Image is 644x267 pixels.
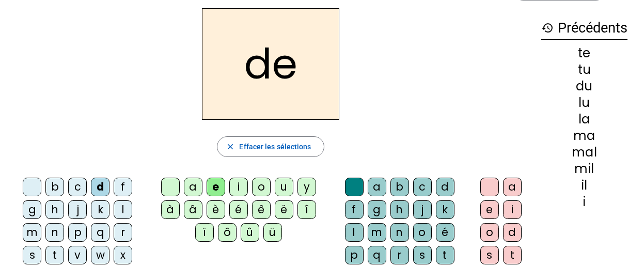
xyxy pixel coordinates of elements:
div: te [541,47,627,59]
div: lu [541,97,627,109]
div: k [91,200,109,219]
div: l [114,200,132,219]
div: c [413,178,432,196]
div: s [23,246,41,264]
div: i [541,196,627,208]
div: n [390,223,409,242]
div: tu [541,64,627,76]
div: d [91,178,109,196]
div: a [503,178,522,196]
div: h [390,200,409,219]
div: o [480,223,499,242]
div: é [436,223,454,242]
div: é [229,200,248,219]
div: v [68,246,87,264]
div: s [480,246,499,264]
div: ë [275,200,293,219]
div: d [436,178,454,196]
div: t [436,246,454,264]
div: î [297,200,316,219]
button: Effacer les sélections [217,136,324,157]
div: u [275,178,293,196]
div: t [45,246,64,264]
div: m [368,223,386,242]
div: r [114,223,132,242]
div: j [68,200,87,219]
div: i [229,178,248,196]
div: p [345,246,364,264]
div: a [184,178,202,196]
div: g [23,200,41,219]
div: h [45,200,64,219]
div: k [436,200,454,219]
div: w [91,246,109,264]
div: o [252,178,271,196]
div: d [503,223,522,242]
div: û [241,223,259,242]
div: c [68,178,87,196]
div: b [45,178,64,196]
div: f [345,200,364,219]
div: s [413,246,432,264]
div: ô [218,223,237,242]
div: t [503,246,522,264]
div: p [68,223,87,242]
div: mal [541,146,627,159]
div: f [114,178,132,196]
span: Effacer les sélections [239,140,311,153]
mat-icon: history [541,22,554,34]
div: il [541,179,627,192]
div: mil [541,163,627,175]
div: e [207,178,225,196]
div: l [345,223,364,242]
div: o [413,223,432,242]
div: ï [195,223,214,242]
div: ma [541,130,627,142]
div: a [368,178,386,196]
div: ü [263,223,282,242]
div: g [368,200,386,219]
div: ê [252,200,271,219]
div: m [23,223,41,242]
div: n [45,223,64,242]
div: b [390,178,409,196]
div: j [413,200,432,219]
div: la [541,113,627,125]
div: â [184,200,202,219]
div: y [297,178,316,196]
h3: Précédents [541,17,627,40]
h2: de [202,8,339,120]
div: e [480,200,499,219]
div: du [541,80,627,92]
div: i [503,200,522,219]
div: à [161,200,180,219]
mat-icon: close [226,142,235,151]
div: r [390,246,409,264]
div: q [368,246,386,264]
div: x [114,246,132,264]
div: è [207,200,225,219]
div: q [91,223,109,242]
